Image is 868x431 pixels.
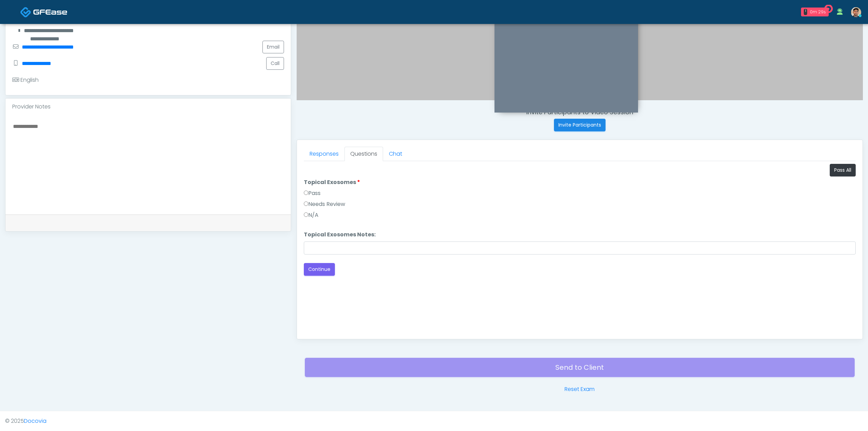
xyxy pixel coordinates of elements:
button: Open LiveChat chat widget [5,3,26,23]
div: 0m 29s [810,9,826,15]
label: Needs Review [304,200,345,208]
label: Topical Exosomes Notes: [304,231,376,239]
input: N/A [304,212,308,217]
div: Provider Notes [5,99,291,115]
button: Continue [304,263,335,276]
div: English [12,76,39,84]
a: Email [262,41,284,53]
a: Chat [383,147,408,161]
h4: Invite Participants to Video Session [297,108,863,116]
button: Invite Participants [554,119,606,131]
a: 1 0m 29s [797,5,833,19]
a: Docovia [20,1,67,23]
img: Docovia [33,9,67,15]
input: Pass [304,191,308,195]
a: Questions [344,147,383,161]
input: Needs Review [304,201,308,206]
div: 1 [804,9,807,15]
button: Call [266,57,284,70]
label: Topical Exosomes [304,178,360,186]
button: Pass All [830,164,856,177]
label: Pass [304,189,321,197]
label: N/A [304,211,318,219]
a: Docovia [24,417,46,425]
img: Kenner Medina [851,7,861,17]
a: Responses [304,147,344,161]
a: Reset Exam [565,385,595,393]
img: Docovia [20,6,31,18]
